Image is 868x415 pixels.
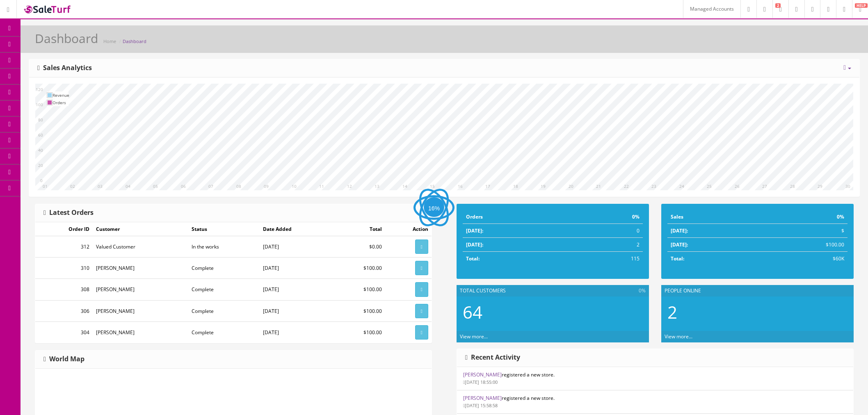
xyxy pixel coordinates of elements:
[855,3,868,8] span: HELP
[260,222,333,236] td: Date Added
[123,38,146,44] a: Dashboard
[333,258,385,279] td: $100.00
[188,300,259,322] td: Complete
[35,300,93,322] td: 306
[333,279,385,300] td: $100.00
[37,64,92,72] h3: Sales Analytics
[35,236,93,258] td: 312
[667,303,847,322] h2: 2
[671,255,684,262] strong: Total:
[415,325,428,340] a: View
[188,279,259,300] td: Complete
[466,255,480,262] strong: Total:
[35,322,93,343] td: 304
[463,303,643,322] h2: 64
[385,222,432,236] td: Action
[260,300,333,322] td: [DATE]
[53,99,69,106] td: Orders
[260,322,333,343] td: [DATE]
[463,210,573,224] td: Orders
[415,282,428,296] a: View
[260,236,333,258] td: [DATE]
[35,222,93,236] td: Order ID
[188,236,259,258] td: In the works
[333,322,385,343] td: $100.00
[35,258,93,279] td: 310
[43,209,94,217] h3: Latest Orders
[35,32,98,45] h1: Dashboard
[43,356,85,363] h3: World Map
[260,279,333,300] td: [DATE]
[463,371,502,378] a: [PERSON_NAME]
[93,300,189,322] td: [PERSON_NAME]
[188,258,259,279] td: Complete
[661,285,854,296] div: People Online
[35,279,93,300] td: 308
[573,238,643,252] td: 2
[573,224,643,238] td: 0
[93,279,189,300] td: [PERSON_NAME]
[333,222,385,236] td: Total
[775,3,781,8] span: 2
[667,210,755,224] td: Sales
[755,210,847,224] td: 0%
[755,252,847,266] td: $60K
[415,304,428,318] a: View
[23,4,72,15] img: SaleTurf
[457,285,649,296] div: Total Customers
[333,236,385,258] td: $0.00
[188,222,259,236] td: Status
[415,239,428,254] a: View
[755,238,847,252] td: $100.00
[93,236,189,258] td: Valued Customer
[188,322,259,343] td: Complete
[93,222,189,236] td: Customer
[463,394,502,401] a: [PERSON_NAME]
[103,38,116,44] a: Home
[93,322,189,343] td: [PERSON_NAME]
[639,287,646,294] span: 0%
[333,300,385,322] td: $100.00
[415,261,428,275] a: View
[260,258,333,279] td: [DATE]
[463,379,498,385] small: [DATE] 18:55:00
[573,252,643,266] td: 115
[466,227,483,234] strong: [DATE]:
[460,333,488,340] a: View more...
[671,241,688,248] strong: [DATE]:
[466,241,483,248] strong: [DATE]:
[671,227,688,234] strong: [DATE]:
[93,258,189,279] td: [PERSON_NAME]
[463,402,498,408] small: [DATE] 15:58:58
[665,333,692,340] a: View more...
[465,354,520,361] h3: Recent Activity
[573,210,643,224] td: 0%
[457,390,853,414] li: registered a new store.
[755,224,847,238] td: $
[457,367,853,390] li: registered a new store.
[53,91,69,99] td: Revenue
